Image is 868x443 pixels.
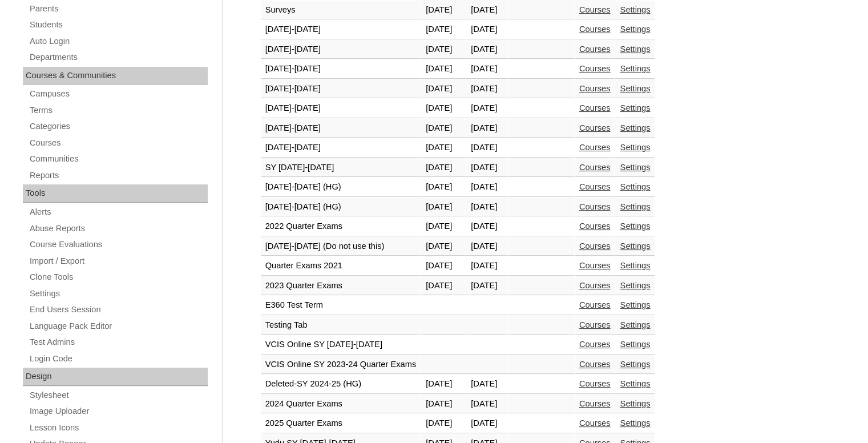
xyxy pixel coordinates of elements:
td: Testing Tab [261,316,421,335]
a: Settings [620,418,650,428]
td: [DATE] [421,99,466,118]
a: Settings [620,25,650,34]
td: [DATE]-[DATE] [261,40,421,59]
a: Courses [579,84,611,93]
a: Settings [620,399,650,408]
td: [DATE] [466,217,508,236]
td: [DATE] [421,59,466,79]
td: [DATE] [421,20,466,39]
a: Courses [579,221,611,231]
a: Categories [29,119,208,134]
a: Courses [579,163,611,172]
a: Settings [620,163,650,172]
a: Courses [579,261,611,270]
td: [DATE]-[DATE] (Do not use this) [261,237,421,256]
a: Language Pack Editor [29,319,208,333]
a: Courses [579,5,611,14]
td: [DATE] [466,237,508,256]
a: Courses [579,241,611,251]
a: Courses [29,136,208,150]
a: Settings [620,182,650,191]
a: Settings [620,320,650,329]
td: [DATE] [466,1,508,20]
div: Tools [23,184,208,203]
a: Settings [620,300,650,309]
td: [DATE]-[DATE] [261,138,421,158]
a: Image Uploader [29,404,208,418]
td: SY [DATE]-[DATE] [261,158,421,178]
a: Courses [579,418,611,428]
td: [DATE] [421,40,466,59]
a: Login Code [29,352,208,366]
td: [DATE] [421,198,466,217]
a: Courses [579,281,611,290]
td: [DATE] [466,79,508,99]
a: Parents [29,2,208,16]
td: [DATE] [466,178,508,197]
a: Departments [29,50,208,65]
td: 2023 Quarter Exams [261,276,421,296]
a: Settings [29,287,208,301]
a: Course Evaluations [29,237,208,252]
td: E360 Test Term [261,296,421,315]
a: Alerts [29,205,208,219]
td: 2022 Quarter Exams [261,217,421,236]
td: VCIS Online SY [DATE]-[DATE] [261,335,421,355]
td: 2024 Quarter Exams [261,394,421,414]
td: [DATE]-[DATE] [261,59,421,79]
td: [DATE] [466,138,508,158]
td: [DATE] [421,414,466,433]
td: [DATE]-[DATE] [261,79,421,99]
a: Reports [29,168,208,183]
a: Settings [620,360,650,369]
a: Clone Tools [29,270,208,284]
a: Communities [29,152,208,166]
td: [DATE] [421,178,466,197]
a: Settings [620,123,650,132]
td: Surveys [261,1,421,20]
a: Settings [620,281,650,290]
td: [DATE]-[DATE] [261,20,421,39]
a: Campuses [29,87,208,101]
a: Settings [620,5,650,14]
a: Stylesheet [29,388,208,402]
td: [DATE] [421,217,466,236]
a: Courses [579,25,611,34]
a: Settings [620,221,650,231]
td: [DATE] [466,414,508,433]
a: Settings [620,261,650,270]
td: [DATE] [421,276,466,296]
a: Courses [579,399,611,408]
a: Settings [620,103,650,112]
td: [DATE] [466,20,508,39]
a: Courses [579,340,611,349]
a: Terms [29,103,208,118]
td: [DATE] [466,198,508,217]
a: Courses [579,379,611,388]
a: End Users Session [29,303,208,317]
td: [DATE] [421,79,466,99]
a: Settings [620,241,650,251]
td: [DATE] [421,158,466,178]
a: Courses [579,320,611,329]
div: Design [23,368,208,386]
td: [DATE] [421,256,466,276]
td: [DATE] [466,59,508,79]
td: [DATE] [466,256,508,276]
td: [DATE] [421,394,466,414]
td: [DATE] [466,374,508,394]
td: [DATE] [421,237,466,256]
td: [DATE] [466,99,508,118]
a: Courses [579,143,611,152]
td: [DATE]-[DATE] (HG) [261,178,421,197]
a: Settings [620,379,650,388]
td: Deleted-SY 2024-25 (HG) [261,374,421,394]
td: [DATE]-[DATE] [261,119,421,138]
a: Courses [579,202,611,211]
td: [DATE] [421,1,466,20]
a: Settings [620,45,650,54]
a: Courses [579,123,611,132]
a: Courses [579,360,611,369]
a: Courses [579,103,611,112]
td: 2025 Quarter Exams [261,414,421,433]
